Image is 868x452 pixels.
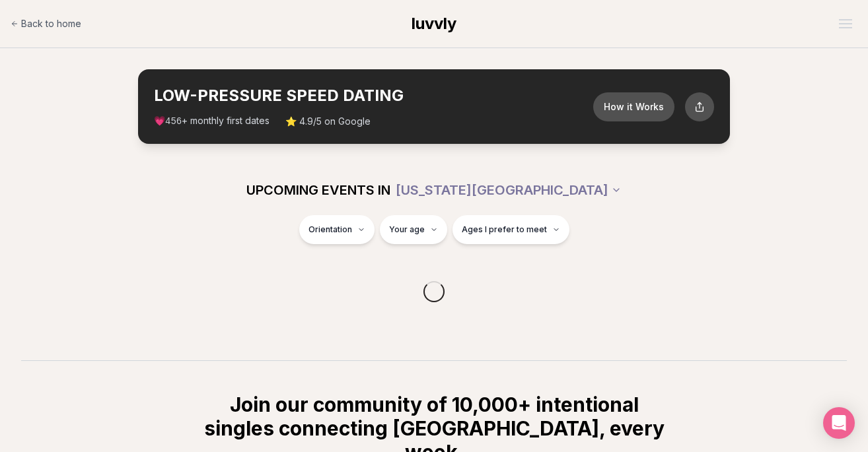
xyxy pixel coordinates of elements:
[396,176,622,205] button: [US_STATE][GEOGRAPHIC_DATA]
[389,224,425,235] span: Your age
[165,116,182,127] span: 456
[21,17,81,30] span: Back to home
[154,114,270,128] span: 💗 + monthly first dates
[593,92,674,121] button: How it Works
[299,215,375,244] button: Orientation
[11,11,81,37] a: Back to home
[412,14,456,33] span: luvvly
[462,224,547,235] span: Ages I prefer to meet
[308,224,352,235] span: Orientation
[834,14,857,34] button: Open menu
[380,215,447,244] button: Your age
[154,85,593,106] h2: LOW-PRESSURE SPEED DATING
[246,181,390,199] span: UPCOMING EVENTS IN
[412,13,456,34] a: luvvly
[823,407,855,439] div: Open Intercom Messenger
[285,115,371,128] span: ⭐ 4.9/5 on Google
[452,215,569,244] button: Ages I prefer to meet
